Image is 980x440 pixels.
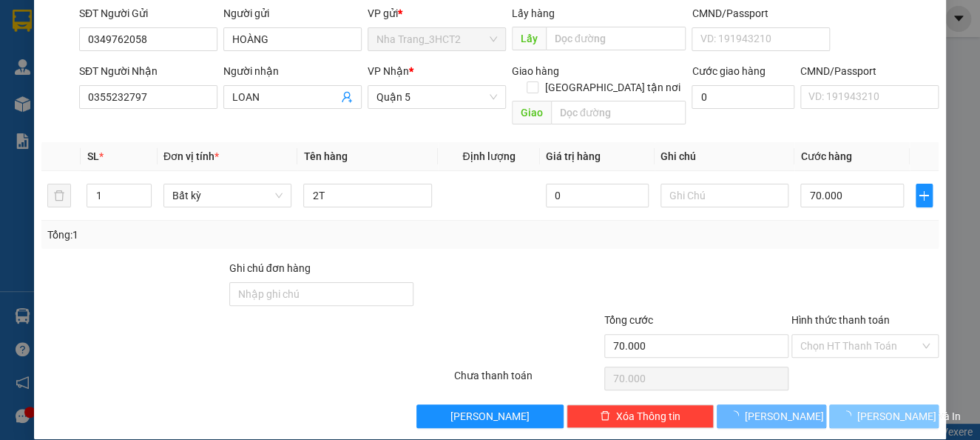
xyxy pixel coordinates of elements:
div: Tổng: 1 [47,227,379,243]
span: Định lượng [462,150,515,162]
button: deleteXóa Thông tin [567,404,714,428]
input: Ghi Chú [660,184,789,207]
span: Lấy hàng [512,7,555,19]
span: user-add [341,91,353,103]
span: Xóa Thông tin [616,408,680,424]
span: Giao [512,101,551,124]
button: delete [47,184,71,207]
label: Hình thức thanh toán [791,314,890,326]
span: Giao hàng [512,65,559,77]
span: [PERSON_NAME] [450,408,530,424]
label: Ghi chú đơn hàng [229,262,311,274]
button: [PERSON_NAME] [717,404,826,428]
div: SĐT Người Gửi [79,5,217,21]
span: Lấy [512,27,546,50]
span: loading [841,410,857,421]
button: [PERSON_NAME] [416,404,564,428]
input: Dọc đường [551,101,686,124]
div: VP gửi [368,5,506,21]
span: Cước hàng [800,150,851,162]
span: plus [916,190,932,201]
div: Chưa thanh toán [453,367,603,393]
div: CMND/Passport [800,63,939,79]
div: CMND/Passport [692,5,830,21]
span: Nha Trang_3HCT2 [376,28,497,50]
input: Dọc đường [546,27,686,50]
span: Giá trị hàng [546,150,601,162]
span: [PERSON_NAME] và In [857,408,961,424]
span: SL [87,150,98,162]
span: [GEOGRAPHIC_DATA] tận nơi [538,79,686,96]
input: 0 [546,184,649,207]
button: plus [916,184,933,207]
div: Người nhận [223,63,362,79]
input: Ghi chú đơn hàng [229,282,413,306]
span: Đơn vị tính [163,150,219,162]
span: Quận 5 [376,86,497,108]
th: Ghi chú [655,142,795,171]
span: Tổng cước [604,314,653,326]
span: Bất kỳ [172,184,283,207]
span: Tên hàng [303,150,347,162]
label: Cước giao hàng [692,65,765,77]
div: SĐT Người Nhận [79,63,217,79]
span: delete [600,410,610,422]
button: [PERSON_NAME] và In [829,404,939,428]
span: VP Nhận [368,65,409,77]
div: Người gửi [223,5,362,21]
span: [PERSON_NAME] [745,408,824,424]
span: loading [729,410,745,421]
input: Cước giao hàng [692,85,794,109]
input: VD: Bàn, Ghế [303,184,432,207]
